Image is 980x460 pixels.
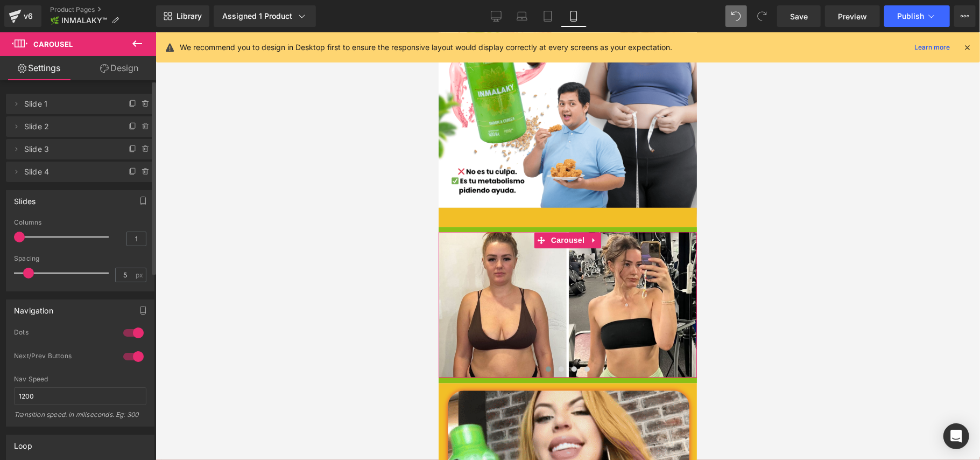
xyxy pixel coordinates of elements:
a: Tablet [535,5,561,27]
span: Preview [838,11,867,22]
div: Nav Speed [14,375,146,383]
a: Preview [825,5,880,27]
span: Slide 2 [24,116,115,137]
button: Redo [751,5,773,27]
a: Desktop [483,5,509,27]
span: Save [790,11,808,22]
div: Dots [14,328,112,339]
span: Slide 4 [24,162,115,182]
span: Slide 3 [24,139,115,159]
div: Assigned 1 Product [222,11,307,22]
button: More [954,5,976,27]
span: 🌿 INMALAKY™ [50,16,107,25]
a: Design [80,56,158,80]
div: Transition speed. in miliseconds. Eg: 300 [14,410,146,426]
div: Next/Prev Buttons [14,352,112,363]
a: v6 [4,5,41,27]
span: Library [177,11,202,21]
span: Carousel [110,200,149,216]
div: Navigation [14,300,53,315]
a: Learn more [910,41,954,54]
a: Product Pages [50,5,156,14]
span: Publish [897,12,924,20]
button: Publish [884,5,950,27]
span: px [136,271,145,278]
a: Mobile [561,5,587,27]
div: v6 [22,9,35,23]
a: Expand / Collapse [149,200,163,216]
span: Carousel [33,40,73,48]
div: Open Intercom Messenger [943,423,969,449]
a: New Library [156,5,209,27]
div: Slides [14,191,36,206]
a: Laptop [509,5,535,27]
button: Undo [725,5,747,27]
p: We recommend you to design in Desktop first to ensure the responsive layout would display correct... [180,41,672,53]
div: Spacing [14,255,146,262]
div: Loop [14,435,32,450]
span: Slide 1 [24,94,115,114]
div: Columns [14,219,146,226]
